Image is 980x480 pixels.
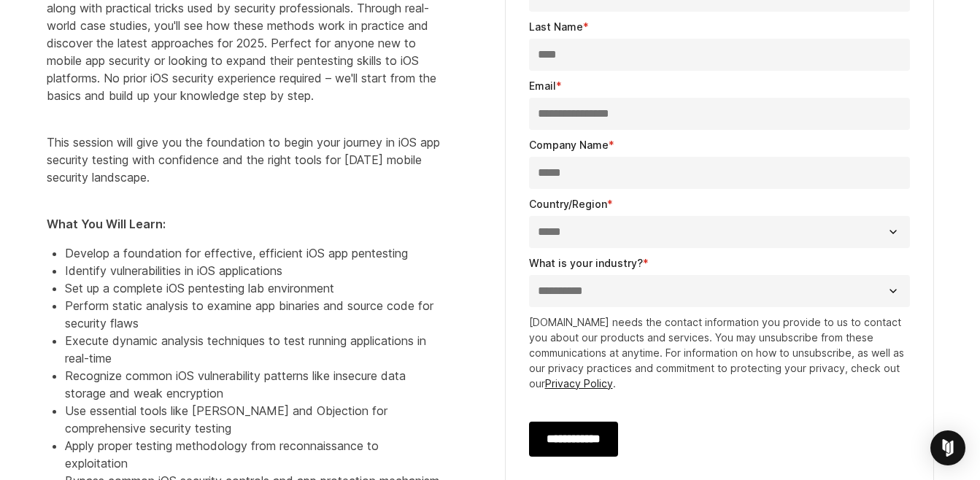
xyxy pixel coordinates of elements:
[65,244,441,262] li: Develop a foundation for effective, efficient iOS app pentesting
[529,198,607,210] span: Country/Region
[65,297,441,332] li: Perform static analysis to examine app binaries and source code for security flaws
[65,367,441,402] li: Recognize common iOS vulnerability patterns like insecure data storage and weak encryption
[65,279,441,297] li: Set up a complete iOS pentesting lab environment
[545,377,613,390] a: Privacy Policy
[529,314,910,391] p: [DOMAIN_NAME] needs the contact information you provide to us to contact you about our products a...
[65,262,441,279] li: Identify vulnerabilities in iOS applications
[529,139,609,151] span: Company Name
[65,437,441,472] li: Apply proper testing methodology from reconnaissance to exploitation
[930,430,965,465] div: Open Intercom Messenger
[65,332,441,367] li: Execute dynamic analysis techniques to test running applications in real-time
[529,20,583,33] span: Last Name
[65,402,441,437] li: Use essential tools like [PERSON_NAME] and Objection for comprehensive security testing
[529,80,556,92] span: Email
[529,257,643,269] span: What is your industry?
[47,135,440,185] span: This session will give you the foundation to begin your journey in iOS app security testing with ...
[47,217,166,231] strong: What You Will Learn:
